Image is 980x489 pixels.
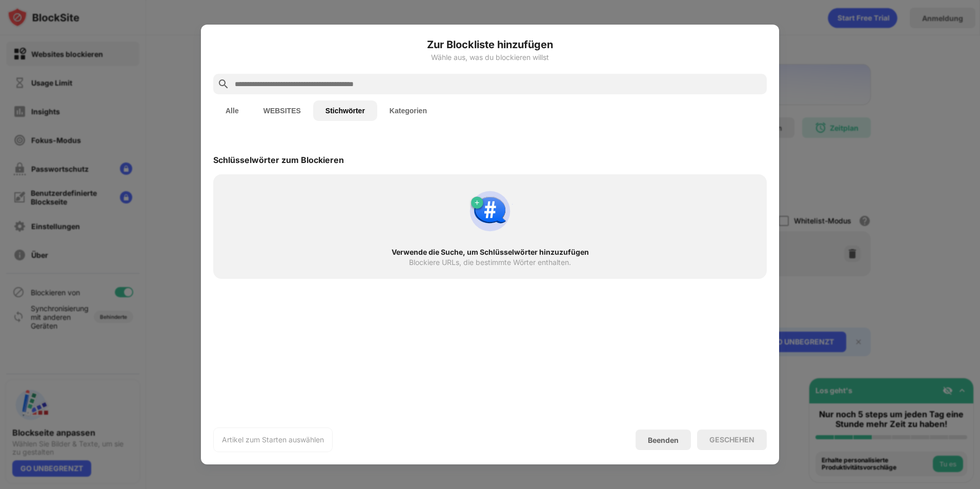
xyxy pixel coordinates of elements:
button: Stichwörter [313,100,377,121]
h6: Zur Blockliste hinzufügen [213,37,767,52]
button: WEBSITES [251,100,313,121]
div: Wähle aus, was du blockieren willst [213,53,767,62]
button: Kategorien [377,100,439,121]
img: block-by-keyword.svg [465,187,515,236]
div: Artikel zum Starten auswählen [222,435,324,445]
button: Alle [213,100,251,121]
div: Beenden [648,436,679,444]
div: GESCHEHEN [709,436,754,444]
div: Blockiere URLs, die bestimmte Wörter enthalten. [409,258,571,267]
div: Schlüsselwörter zum Blockieren [213,155,344,165]
img: search.svg [217,78,230,90]
div: Verwende die Suche, um Schlüsselwörter hinzuzufügen [232,248,748,256]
